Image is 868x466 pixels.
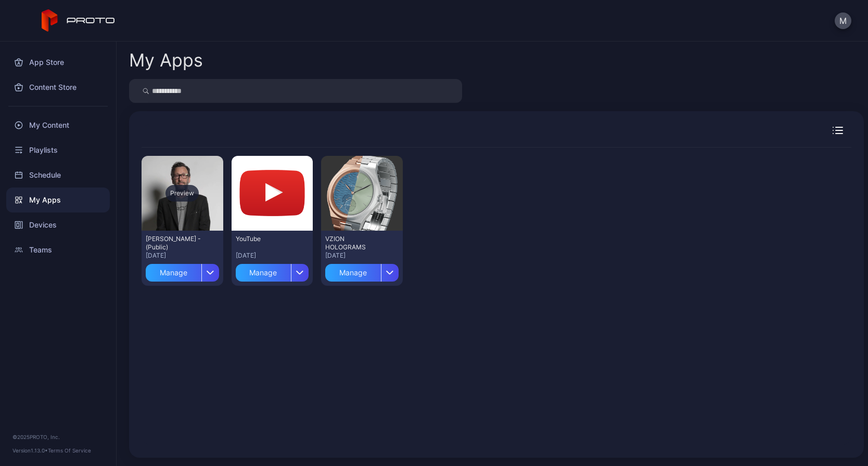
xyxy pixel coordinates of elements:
div: VZION HOLOGRAMS [325,235,382,251]
a: Schedule [6,163,110,188]
div: © 2025 PROTO, Inc. [12,433,104,441]
div: [DATE] [146,251,219,260]
div: [DATE] [236,251,309,260]
button: Manage [146,260,219,282]
div: Manage [146,264,201,282]
a: My Apps [6,188,110,212]
a: My Content [6,113,110,138]
a: Content Store [6,75,110,100]
button: Manage [325,260,399,282]
a: Teams [6,237,110,262]
div: My Apps [129,51,203,69]
div: YouTube [236,235,293,243]
a: Playlists [6,138,110,163]
div: Manage [236,264,291,282]
div: Preview [165,185,199,202]
a: App Store [6,50,110,75]
div: Manage [325,264,381,282]
button: M [835,12,851,29]
a: Devices [6,212,110,237]
div: [DATE] [325,251,399,260]
span: Version 1.13.0 • [12,447,48,454]
div: David N Persona - (Public) [146,235,203,251]
a: Terms Of Service [48,447,91,454]
button: Manage [236,260,309,282]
